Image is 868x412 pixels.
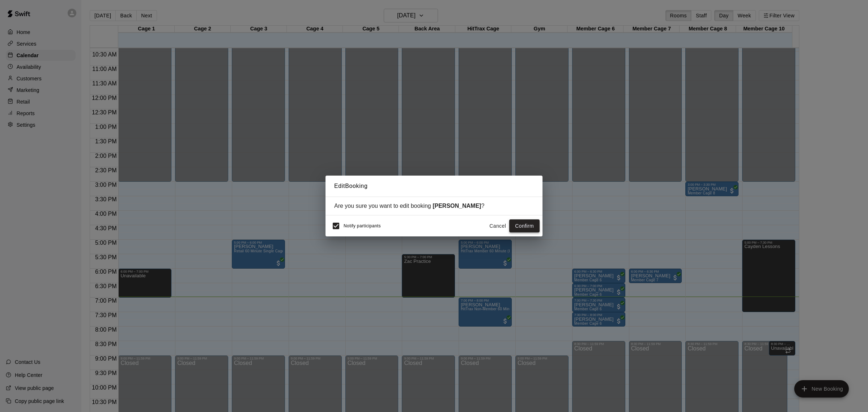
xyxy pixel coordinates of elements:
strong: [PERSON_NAME] [433,203,481,209]
button: Cancel [486,219,509,233]
button: Confirm [509,219,540,233]
span: Notify participants [344,223,381,228]
div: Are you sure you want to edit booking ? [334,203,534,209]
h2: Edit Booking [325,176,542,197]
